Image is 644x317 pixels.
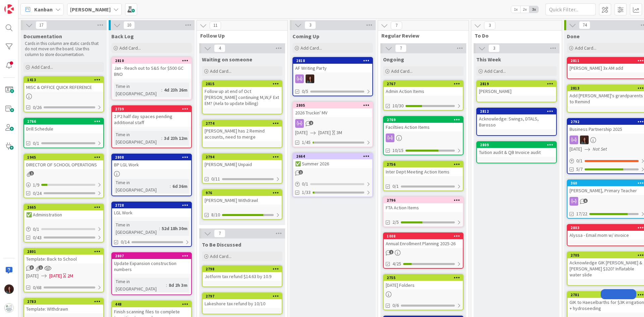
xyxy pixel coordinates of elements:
div: 2818 [296,58,372,63]
div: 2812 [480,109,556,114]
div: 2026 Truckin' MV [293,108,372,117]
span: 0/68 [33,284,42,291]
div: Time in [GEOGRAPHIC_DATA] [114,179,170,194]
div: Admin Action Items [384,87,463,96]
div: FTA Action Items [384,203,463,212]
span: 1 [299,170,303,174]
img: Visit kanbanzone.com [4,4,14,14]
div: Acknowledge: Swings, DTALS, Barosso [477,114,556,129]
div: 2810 [112,58,191,64]
div: 976 [203,190,282,196]
div: 2755 [387,275,463,280]
span: [DATE] [26,272,39,279]
div: 2801 [27,249,103,254]
span: 1 / 9 [33,181,39,189]
div: BP LGL Work [112,160,191,169]
div: 2756 [384,161,463,167]
div: 2807Update Expansion construction numbers [112,253,191,274]
div: 1008 [387,234,463,239]
div: 1945 [24,154,103,160]
div: 976[PERSON_NAME] Withdrawl [203,190,282,205]
div: 2774 [206,121,282,126]
span: 2/5 [392,219,399,226]
span: 10/15 [392,147,404,154]
div: 2797Lakeshore tax refund by 10/10 [203,293,282,308]
div: Annual Enrollment Planning 2025-26 [384,239,463,248]
div: 2766 [27,119,103,124]
div: 2728 [112,202,191,208]
div: 2818AF Writing Party [293,58,372,72]
span: 0 / 1 [33,226,39,233]
div: 2774 [203,120,282,126]
span: : [159,225,160,232]
div: 4d 23h 26m [162,86,189,94]
div: [DATE] Folders [384,281,463,289]
span: 7 [214,229,225,237]
div: 2808 [112,154,191,160]
div: LGL Work [112,208,191,217]
div: 2794[PERSON_NAME] Unpaid [203,154,282,169]
div: 27392 P2 half day spaces pending additional staff [112,106,191,127]
div: 2767Admin Action Items [384,81,463,96]
div: 2801Template: Back to School [24,249,103,263]
div: 2815Follow up at end of Oct [PERSON_NAME] continuing M,W,F Ext EM? (Aela to update billing) [203,81,282,108]
span: To Do [475,32,553,39]
span: Add Card... [484,68,506,74]
div: RF [293,74,372,83]
p: Cards in this column are static cards that do not move on the board. Use this column to store doc... [25,41,103,57]
span: 0/14 [121,239,129,246]
div: Time in [GEOGRAPHIC_DATA] [114,221,159,236]
div: 2767 [384,81,463,87]
span: To Be Discussed [202,241,241,248]
div: 2797 [203,293,282,299]
div: 448 [115,302,191,307]
div: 2796 [387,198,463,203]
div: 2774[PERSON_NAME] has 2 Remind accounts, need to merge [203,120,282,141]
div: 2797 [206,294,282,299]
div: 2796FTA Action Items [384,197,463,212]
div: Template: WIthdrawn [24,305,103,313]
div: 1945 [27,155,103,160]
div: 976 [206,191,282,195]
div: 0/1 [24,225,103,233]
div: 2798 [206,267,282,271]
div: 2756Inter Dept Meeting Action Items [384,161,463,176]
div: 2766Drill Schedule [24,118,103,133]
span: Add Card... [210,68,231,74]
div: DIRECTOR OF SCHOOL OPERATIONS [24,160,103,169]
div: 2815 [206,82,282,86]
div: Inter Dept Meeting Action Items [384,167,463,176]
span: 74 [579,21,590,29]
div: 1008Annual Enrollment Planning 2025-26 [384,233,463,248]
span: 0 / 1 [576,157,583,164]
div: 2812Acknowledge: Swings, DTALS, Barosso [477,108,556,129]
span: [DATE] [49,272,62,279]
span: [DATE] [295,129,308,136]
div: 2810Jan - Reach out to S&S for $500 GC BNO [112,58,191,78]
span: : [170,182,171,190]
div: 28052026 Truckin' MV [293,102,372,117]
div: 2808 [115,155,191,160]
span: Done [567,33,580,40]
span: Waiting on someone [202,56,252,63]
div: Update Expansion construction numbers [112,259,191,274]
div: Jan - Reach out to S&S for $500 GC BNO [112,64,191,78]
span: Ongoing [383,56,404,63]
div: ✅ Summer 2026 [293,159,372,168]
div: 2798 [203,266,282,272]
img: RF [306,74,314,83]
span: Back Log [111,33,134,40]
div: 448 [112,301,191,307]
span: 0/43 [33,234,42,241]
div: 2801 [24,249,103,255]
div: 1413 [24,77,103,83]
span: Regular Review [381,32,460,39]
div: 2798Jotform tax refund $14.63 by 10.9 [203,266,282,281]
span: 10/30 [392,102,404,109]
div: 2755[DATE] Folders [384,275,463,289]
span: 1/33 [302,189,311,196]
div: 2809 [480,143,556,147]
div: 2812 [477,108,556,114]
span: Follow Up [200,32,279,39]
div: 2664 [296,154,372,159]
